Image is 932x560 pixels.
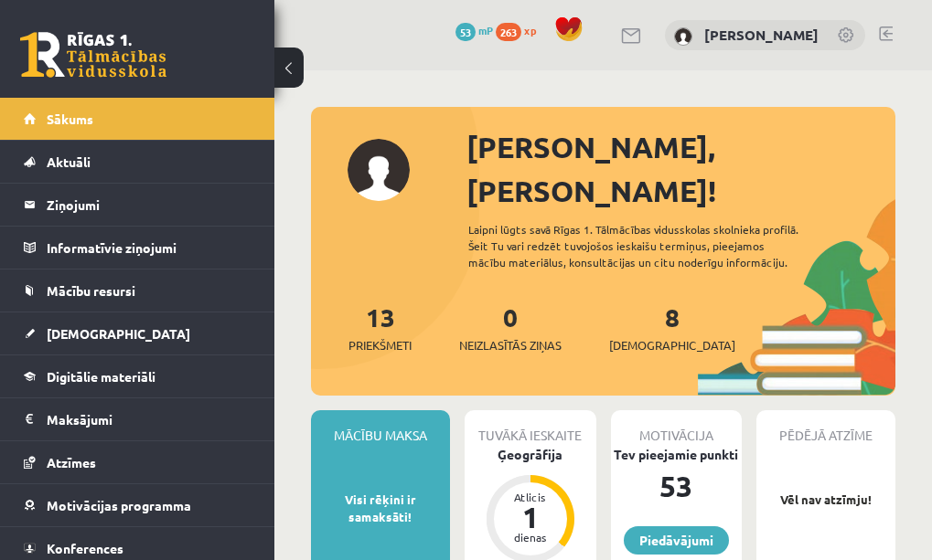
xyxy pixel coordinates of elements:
a: 8[DEMOGRAPHIC_DATA] [609,301,735,354]
a: 53 mP [455,23,493,37]
span: [DEMOGRAPHIC_DATA] [609,336,735,354]
div: Motivācija [611,410,743,445]
a: Sākums [24,98,252,140]
span: Priekšmeti [348,336,412,354]
a: Aktuāli [24,141,252,183]
p: Visi rēķini ir samaksāti! [320,491,441,526]
span: Neizlasītās ziņas [459,336,562,354]
span: [DEMOGRAPHIC_DATA] [47,325,190,342]
a: Informatīvie ziņojumi [24,227,252,269]
span: Konferences [47,540,123,556]
a: Atzīmes [24,441,252,483]
span: Digitālie materiāli [47,368,155,385]
legend: Maksājumi [47,398,252,440]
span: mP [478,23,493,37]
span: Aktuāli [47,153,91,170]
a: Mācību resursi [24,269,252,312]
a: Rīgas 1. Tālmācības vidusskola [20,32,166,78]
div: Mācību maksa [311,410,450,445]
img: Mārtiņš Jānis Driksna [674,27,692,46]
a: Piedāvājumi [624,526,729,555]
a: Maksājumi [24,398,252,440]
div: [PERSON_NAME], [PERSON_NAME]! [466,125,895,213]
a: [DEMOGRAPHIC_DATA] [24,312,252,354]
div: Atlicis [503,491,558,502]
span: Motivācijas programma [47,497,191,513]
span: 53 [455,23,476,41]
div: Pēdējā atzīme [756,410,895,445]
div: Tev pieejamie punkti [611,445,743,464]
div: Laipni lūgts savā Rīgas 1. Tālmācības vidusskolas skolnieka profilā. Šeit Tu vari redzēt tuvojošo... [468,221,819,270]
div: Tuvākā ieskaite [465,410,596,445]
span: xp [524,23,536,37]
a: [PERSON_NAME] [704,26,819,44]
a: 13Priekšmeti [348,301,412,354]
a: Digitālie materiāli [24,355,252,397]
p: Vēl nav atzīmju! [766,491,886,509]
span: Atzīmes [47,454,96,470]
span: Sākums [47,111,93,127]
a: 0Neizlasītās ziņas [459,301,562,354]
a: Motivācijas programma [24,484,252,526]
a: Ziņojumi [24,184,252,226]
legend: Ziņojumi [47,184,252,226]
div: 1 [503,502,558,532]
div: 53 [611,464,743,508]
a: 263 xp [496,23,545,37]
div: Ģeogrāfija [465,445,596,464]
span: 263 [496,23,521,41]
div: dienas [503,532,558,543]
span: Mācību resursi [47,282,135,299]
legend: Informatīvie ziņojumi [47,227,252,269]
